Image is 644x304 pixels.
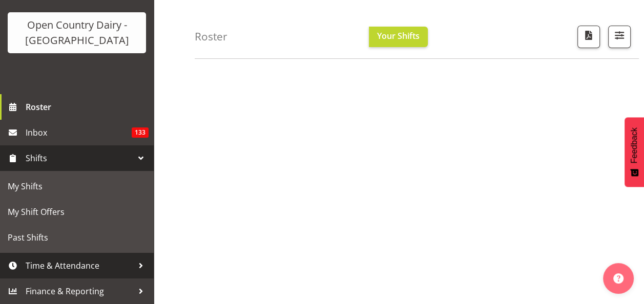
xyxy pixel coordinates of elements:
[26,150,133,166] span: Shifts
[3,225,151,250] a: Past Shifts
[377,30,420,41] span: Your Shifts
[3,199,151,225] a: My Shift Offers
[195,31,227,42] h4: Roster
[613,273,624,284] img: help-xxl-2.png
[369,27,428,47] button: Your Shifts
[608,26,631,48] button: Filter Shifts
[8,230,146,245] span: Past Shifts
[18,17,136,48] div: Open Country Dairy - [GEOGRAPHIC_DATA]
[26,125,132,140] span: Inbox
[26,284,133,299] span: Finance & Reporting
[8,204,146,220] span: My Shift Offers
[630,127,639,163] span: Feedback
[8,179,146,194] span: My Shifts
[625,117,644,187] button: Feedback - Show survey
[132,127,149,138] span: 133
[3,173,151,199] a: My Shifts
[26,258,133,273] span: Time & Attendance
[26,99,149,115] span: Roster
[577,26,600,48] button: Download a PDF of the roster according to the set date range.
